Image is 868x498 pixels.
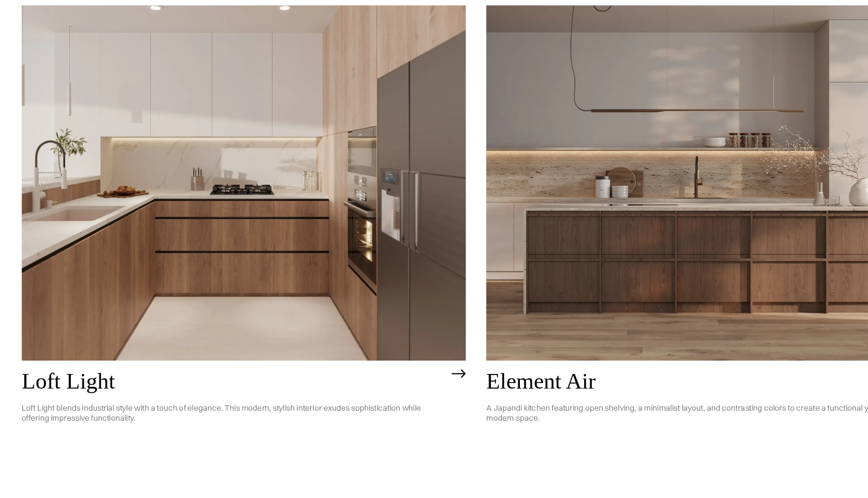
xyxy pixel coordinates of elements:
[32,394,407,428] p: Loft Light blends industrial style with a touch of elegance. This modern, stylish interior exudes...
[822,15,845,23] div: menu
[443,371,818,394] h2: Element Air
[397,12,472,25] a: home
[443,394,818,428] p: A Japandi kitchen featuring open shelving, a minimalist layout, and contrasting colors to create ...
[812,10,845,27] div: menu
[32,371,407,394] h2: Loft Light
[443,50,836,490] a: Element AirA Japandi kitchen featuring open shelving, a minimalist layout, and contrasting colors...
[32,50,425,490] a: Loft LightLoft Light blends industrial style with a touch of elegance. This modern, stylish inter...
